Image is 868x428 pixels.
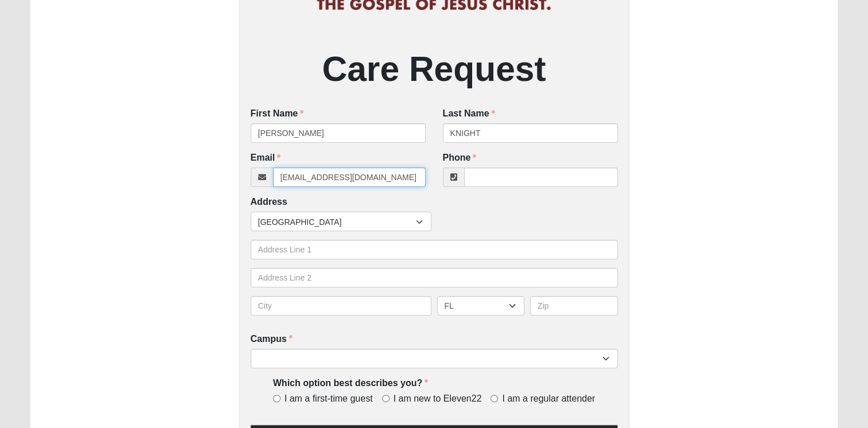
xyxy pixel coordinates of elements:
input: Address Line 2 [251,268,618,287]
input: Zip [530,296,618,316]
label: Address [251,196,287,209]
label: Which option best describes you? [273,377,428,390]
input: I am a first-time guest [273,395,281,402]
span: I am new to Eleven22 [394,392,482,406]
label: Last Name [443,107,495,120]
label: First Name [251,107,304,120]
h2: Care Request [251,48,618,90]
span: I am a regular attender [502,392,595,406]
label: Email [251,151,281,165]
span: [GEOGRAPHIC_DATA] [258,212,416,232]
input: Address Line 1 [251,240,618,259]
span: I am a first-time guest [285,392,373,406]
input: City [251,296,431,316]
input: I am new to Eleven22 [382,395,390,402]
label: Campus [251,333,293,346]
input: I am a regular attender [491,395,498,402]
label: Phone [443,151,477,165]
